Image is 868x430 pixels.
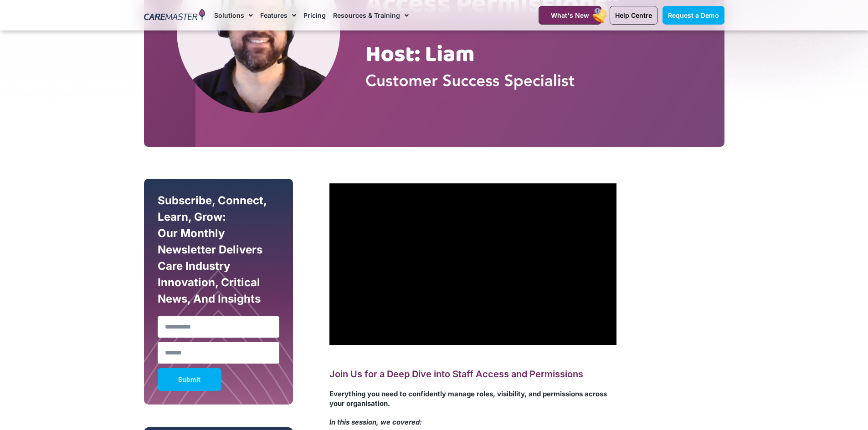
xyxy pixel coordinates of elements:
[539,6,601,25] a: What's New
[155,192,282,312] div: Subscribe, Connect, Learn, Grow: Our Monthly Newsletter Delivers Care Industry Innovation, Critic...
[551,11,589,19] span: What's New
[329,418,422,426] strong: In this session, we covered:
[663,6,724,25] a: Request a Demo
[329,368,616,380] h2: Join Us for a Deep Dive into Staff Access and Permissions
[610,6,657,25] a: Help Centre
[178,377,200,382] span: Submit
[668,11,719,19] span: Request a Demo
[158,368,221,391] button: Submit
[329,183,616,344] iframe: Staff Access and Permissions
[329,390,607,408] strong: Everything you need to confidently manage roles, visibility, and permissions across your organisa...
[615,11,652,19] span: Help Centre
[144,9,205,22] img: CareMaster Logo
